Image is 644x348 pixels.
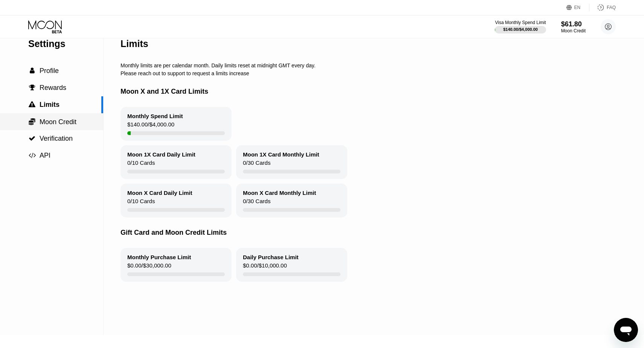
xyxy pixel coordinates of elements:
div: FAQ [589,4,616,11]
div: Visa Monthly Spend Limit$140.00/$4,000.00 [495,20,546,33]
span:  [29,135,35,142]
div: FAQ [607,5,616,10]
span: API [40,152,50,159]
div: Monthly limits are per calendar month. Daily limits reset at midnight GMT every day. [121,62,636,68]
div: 0 / 30 Cards [243,160,270,170]
div: Monthly Purchase Limit [127,254,191,260]
span: Rewards [40,84,66,91]
div: Moon X and 1X Card Limits [121,76,636,107]
div: Gift Card and Moon Credit Limits [121,217,636,248]
div: Please reach out to support to request a limits increase [121,70,636,76]
div: $61.80Moon Credit [561,20,586,33]
div: EN [566,4,589,11]
div:  [28,101,36,108]
div: 0 / 10 Cards [127,198,155,208]
div: Visa Monthly Spend Limit [495,20,546,25]
span:  [29,84,35,91]
div: Moon X Card Monthly Limit [243,190,316,196]
iframe: Кнопка запуска окна обмена сообщениями [614,318,638,342]
div:  [28,118,36,125]
span:  [29,101,35,108]
span: Profile [40,67,59,74]
div: $0.00 / $30,000.00 [127,262,171,272]
div: $0.00 / $10,000.00 [243,262,287,272]
div: Settings [28,38,103,49]
div: Moon 1X Card Monthly Limit [243,151,319,158]
div: EN [574,5,581,10]
div:  [28,135,36,142]
div: $140.00 / $4,000.00 [127,121,174,131]
span:  [30,67,35,74]
div:  [28,84,36,91]
div: Limits [121,38,148,49]
div: Moon 1X Card Daily Limit [127,151,195,158]
span:  [29,152,36,159]
div: $61.80 [561,20,586,28]
div: Daily Purchase Limit [243,254,299,260]
span: Limits [40,101,60,108]
div: 0 / 10 Cards [127,160,155,170]
div: Moon Credit [561,28,586,33]
span: Verification [40,135,73,142]
div:  [28,67,36,74]
div: Monthly Spend Limit [127,113,183,119]
div: Moon X Card Daily Limit [127,190,192,196]
span:  [29,118,35,125]
span: Moon Credit [40,118,76,126]
div: $140.00 / $4,000.00 [503,27,538,32]
div: 0 / 30 Cards [243,198,270,208]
